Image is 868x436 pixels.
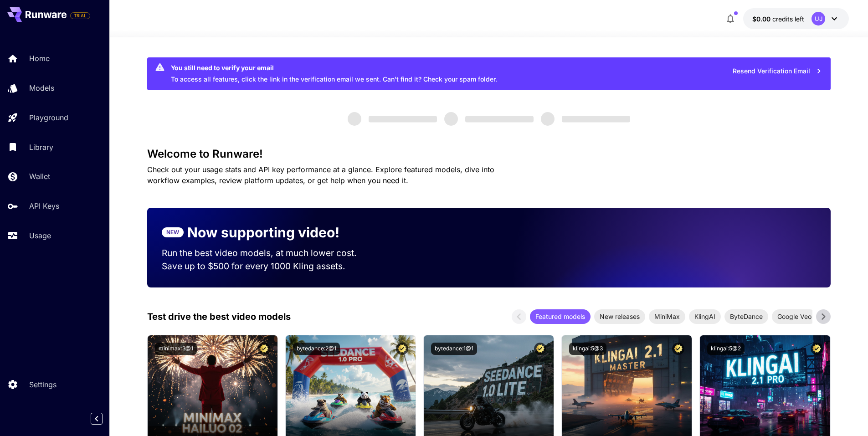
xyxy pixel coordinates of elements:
[171,63,497,72] div: You still need to verify your email
[772,15,804,23] span: credits left
[147,310,291,323] p: Test drive the best video models
[534,343,546,355] button: Certified Model – Vetted for best performance and includes a commercial license.
[689,312,721,321] span: KlingAI
[155,343,197,355] button: minimax:3@1
[594,309,645,324] div: New releases
[70,10,90,21] span: Add your payment card to enable full platform functionality.
[728,62,827,81] button: Resend Verification Email
[91,413,103,425] button: Collapse sidebar
[187,222,339,243] p: Now supporting video!
[812,12,825,26] div: UJ
[569,343,606,355] button: klingai:5@3
[147,148,831,160] h3: Welcome to Runware!
[396,343,408,355] button: Certified Model – Vetted for best performance and includes a commercial license.
[293,343,340,355] button: bytedance:2@1
[166,228,179,236] p: NEW
[672,343,684,355] button: Certified Model – Vetted for best performance and includes a commercial license.
[530,309,591,324] div: Featured models
[772,312,817,321] span: Google Veo
[29,112,68,123] p: Playground
[171,60,497,87] div: To access all features, click the link in the verification email we sent. Can’t find it? Check yo...
[649,312,685,321] span: MiniMax
[29,82,54,93] p: Models
[29,53,50,64] p: Home
[594,312,645,321] span: New releases
[724,312,768,321] span: ByteDance
[689,309,721,324] div: KlingAI
[71,12,90,19] span: TRIAL
[98,410,109,427] div: Collapse sidebar
[29,200,59,211] p: API Keys
[707,343,745,355] button: klingai:5@2
[724,309,768,324] div: ByteDance
[258,343,270,355] button: Certified Model – Vetted for best performance and includes a commercial license.
[29,379,56,390] p: Settings
[29,142,53,153] p: Library
[649,309,685,324] div: MiniMax
[29,171,50,182] p: Wallet
[530,312,591,321] span: Featured models
[811,343,823,355] button: Certified Model – Vetted for best performance and includes a commercial license.
[29,230,51,241] p: Usage
[752,14,804,24] div: $0.00
[772,309,817,324] div: Google Veo
[147,165,494,185] span: Check out your usage stats and API key performance at a glance. Explore featured models, dive int...
[162,260,374,273] p: Save up to $500 for every 1000 Kling assets.
[752,15,772,23] span: $0.00
[431,343,477,355] button: bytedance:1@1
[162,246,374,260] p: Run the best video models, at much lower cost.
[743,8,849,29] button: $0.00UJ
